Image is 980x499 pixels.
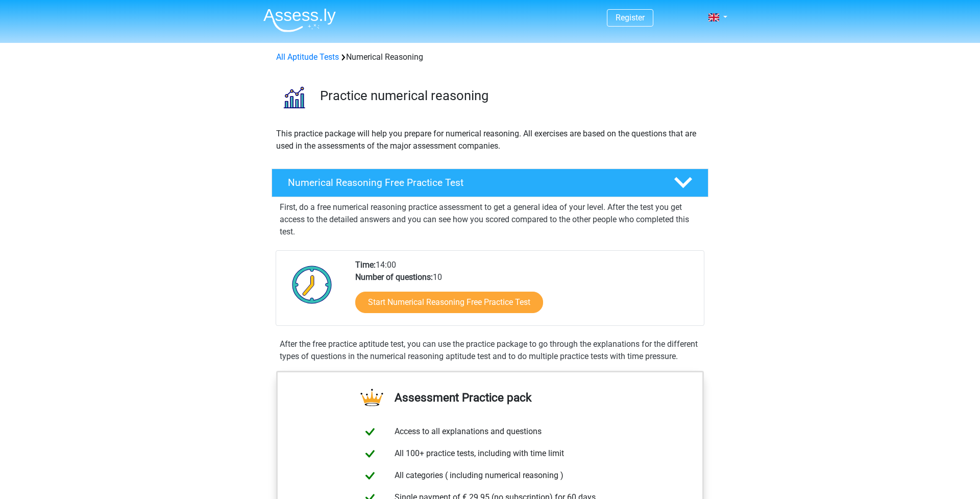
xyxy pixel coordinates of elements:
a: Register [616,13,645,22]
b: Time: [355,260,376,270]
p: First, do a free numerical reasoning practice assessment to get a general idea of your level. Aft... [280,201,700,238]
div: Numerical Reasoning [272,51,708,63]
p: This practice package will help you prepare for numerical reasoning. All exercises are based on t... [276,128,704,152]
h3: Practice numerical reasoning [320,88,700,104]
img: Assessly [263,8,336,32]
a: All Aptitude Tests [276,52,339,62]
a: Start Numerical Reasoning Free Practice Test [355,292,543,313]
img: numerical reasoning [272,76,315,119]
div: 14:00 10 [348,259,703,325]
div: After the free practice aptitude test, you can use the practice package to go through the explana... [276,338,704,363]
img: Clock [286,259,338,310]
b: Number of questions: [355,272,433,282]
a: Numerical Reasoning Free Practice Test [267,169,713,197]
h4: Numerical Reasoning Free Practice Test [288,177,657,188]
